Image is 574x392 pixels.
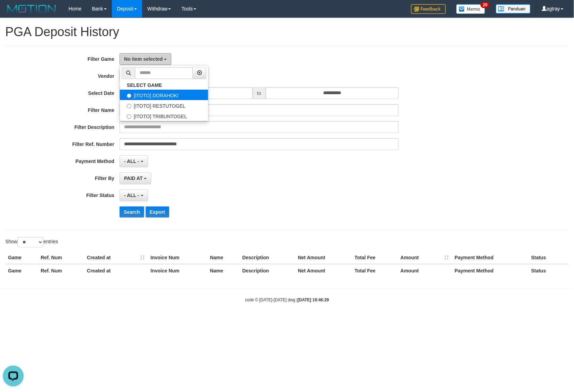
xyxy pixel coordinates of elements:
[148,264,207,277] th: Invoice Num
[298,297,329,302] strong: [DATE] 19:46:29
[120,155,148,167] button: - ALL -
[120,81,208,90] a: SELECT GAME
[120,189,148,201] button: - ALL -
[38,264,84,277] th: Ref. Num
[120,206,144,218] button: Search
[456,4,485,14] img: Button%20Memo.svg
[127,82,162,88] b: SELECT GAME
[239,251,295,264] th: Description
[352,264,398,277] th: Total Fee
[120,100,208,111] label: [ITOTO] RESTUTOGEL
[295,251,352,264] th: Net Amount
[207,251,239,264] th: Name
[481,2,490,8] span: 20
[5,25,569,39] h1: PGA Deposit History
[452,251,528,264] th: Payment Method
[120,90,208,100] label: [ITOTO] DORAHOKI
[245,297,329,302] small: code © [DATE]-[DATE] dwg |
[239,264,295,277] th: Description
[253,87,266,99] span: to
[120,53,171,65] button: No item selected
[528,251,569,264] th: Status
[207,264,239,277] th: Name
[124,193,139,198] span: - ALL -
[452,264,528,277] th: Payment Method
[38,251,84,264] th: Ref. Num
[124,56,163,62] span: No item selected
[5,237,58,247] label: Show entries
[398,251,452,264] th: Amount
[398,264,452,277] th: Amount
[5,3,58,14] img: MOTION_logo.png
[127,104,131,108] input: [ITOTO] RESTUTOGEL
[120,111,208,121] label: [ITOTO] TRIBUNTOGEL
[528,264,569,277] th: Status
[124,175,142,181] span: PAID AT
[146,206,169,218] button: Export
[84,251,148,264] th: Created at
[352,251,398,264] th: Total Fee
[120,172,151,184] button: PAID AT
[496,4,531,14] img: panduan.png
[84,264,148,277] th: Created at
[5,251,38,264] th: Game
[127,114,131,119] input: [ITOTO] TRIBUNTOGEL
[411,4,446,14] img: Feedback.jpg
[5,264,38,277] th: Game
[3,3,24,24] button: Open LiveChat chat widget
[127,93,131,98] input: [ITOTO] DORAHOKI
[295,264,352,277] th: Net Amount
[17,237,43,247] select: Showentries
[148,251,207,264] th: Invoice Num
[124,158,139,164] span: - ALL -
